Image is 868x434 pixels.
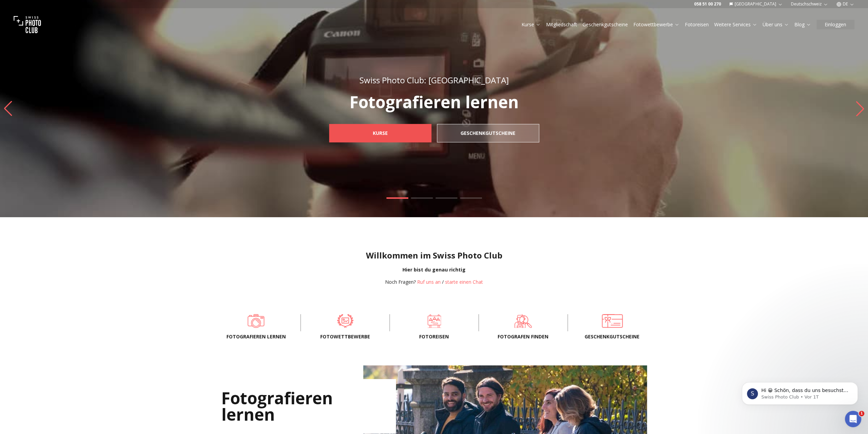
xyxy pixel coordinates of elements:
span: Fotowettbewerbe [312,333,379,340]
button: Kurse [519,20,543,29]
span: Geschenkgutscheine [579,333,646,340]
button: Fotowettbewerbe [631,20,682,29]
button: Fotoreisen [682,20,711,29]
a: Mitgliedschaft [546,21,577,28]
b: Kurse [373,130,388,137]
a: Fotowettbewerbe [312,314,379,328]
a: Geschenkgutscheine [583,21,628,28]
button: Geschenkgutscheine [580,20,631,29]
a: Fotowettbewerbe [633,21,679,28]
span: Fotoreisen [401,333,468,340]
a: Weitere Services [714,21,757,28]
button: Weitere Services [711,20,760,29]
iframe: Intercom notifications Nachricht [732,368,868,416]
a: Fotoreisen [685,21,709,28]
b: Geschenkgutscheine [460,130,515,137]
span: Fotografieren lernen [223,333,290,340]
a: Fotografen finden [490,314,557,328]
a: Blog [794,21,811,28]
div: Hier bist du genau richtig [5,266,863,273]
iframe: Intercom live chat [845,411,861,427]
a: Kurse [521,21,541,28]
span: 1 [859,411,864,416]
a: Über uns [763,21,789,28]
a: Kurse [329,124,431,142]
a: Ruf uns an [417,279,441,285]
a: Fotoreisen [401,314,468,328]
button: Über uns [760,20,792,29]
button: starte einen Chat [445,279,483,285]
span: Swiss Photo Club: [GEOGRAPHIC_DATA] [359,74,509,86]
a: Geschenkgutscheine [579,314,646,328]
button: Einloggen [816,20,854,29]
a: Fotografieren lernen [223,314,290,328]
span: Fotografen finden [490,333,557,340]
a: Geschenkgutscheine [437,124,539,142]
h1: Willkommen im Swiss Photo Club [5,250,863,261]
p: Fotografieren lernen [314,94,554,110]
button: Mitgliedschaft [543,20,580,29]
span: Noch Fragen? [385,279,416,285]
h2: Fotografieren lernen [221,379,396,434]
button: Blog [792,20,814,29]
a: 058 51 00 270 [694,1,721,7]
img: Swiss photo club [14,11,41,38]
div: / [385,279,483,285]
